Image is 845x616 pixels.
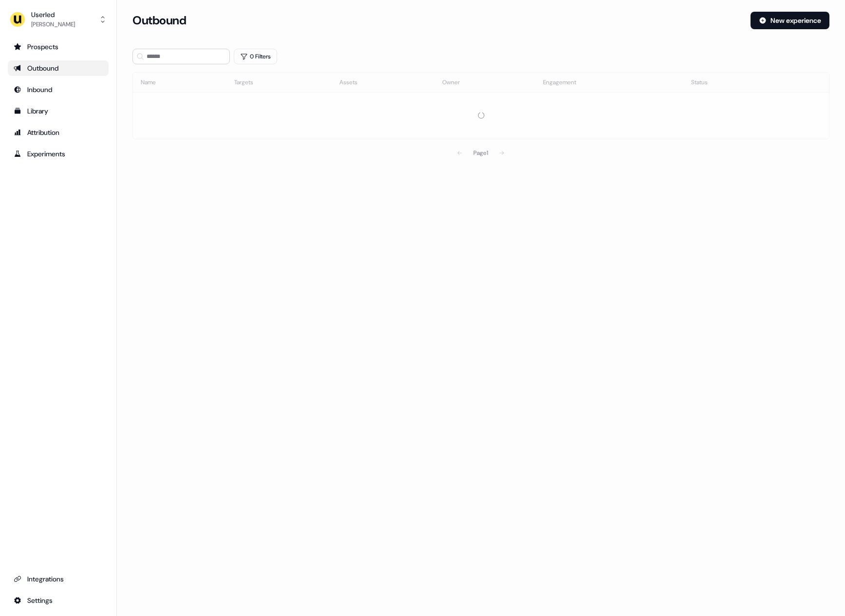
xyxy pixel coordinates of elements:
button: Userled[PERSON_NAME] [8,8,109,31]
button: New experience [751,12,829,29]
button: 0 Filters [234,49,277,64]
a: Go to templates [8,103,109,119]
a: Go to integrations [8,593,109,608]
div: Prospects [14,42,103,52]
a: Go to outbound experience [8,60,109,76]
div: Inbound [14,85,103,94]
a: Go to Inbound [8,82,109,97]
a: Go to experiments [8,146,109,162]
a: Go to prospects [8,39,109,55]
a: Go to integrations [8,571,109,587]
div: Userled [31,10,75,19]
div: [PERSON_NAME] [31,19,75,29]
a: Go to attribution [8,125,109,140]
div: Outbound [14,63,103,73]
div: Library [14,106,103,116]
div: Integrations [14,574,103,584]
div: Experiments [14,149,103,159]
h3: Outbound [132,13,186,28]
div: Settings [14,596,103,605]
div: Attribution [14,128,103,137]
